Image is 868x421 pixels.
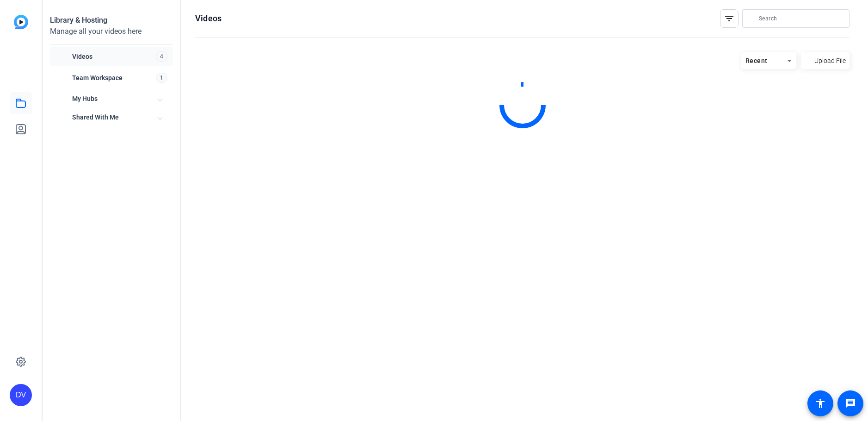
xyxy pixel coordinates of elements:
[72,52,156,61] span: Videos
[814,56,846,66] span: Upload File
[10,384,32,406] div: DV
[50,89,173,108] mat-expansion-panel-header: My Hubs
[759,13,842,24] input: Search
[72,94,138,104] span: My Hubs
[815,398,826,409] mat-icon: accessibility
[195,13,222,24] h1: Videos
[724,13,735,24] mat-icon: filter_list
[14,15,28,29] img: blue-gradient.svg
[72,113,158,122] span: Shared With Me
[156,51,167,62] span: 4
[50,15,173,26] div: Library & Hosting
[50,108,173,126] mat-expansion-panel-header: Shared With Me
[745,57,768,64] span: Recent
[50,26,173,37] div: Manage all your videos here
[845,398,856,409] mat-icon: message
[72,73,156,82] span: Team Workspace
[156,73,167,83] span: 1
[801,52,850,69] button: Upload File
